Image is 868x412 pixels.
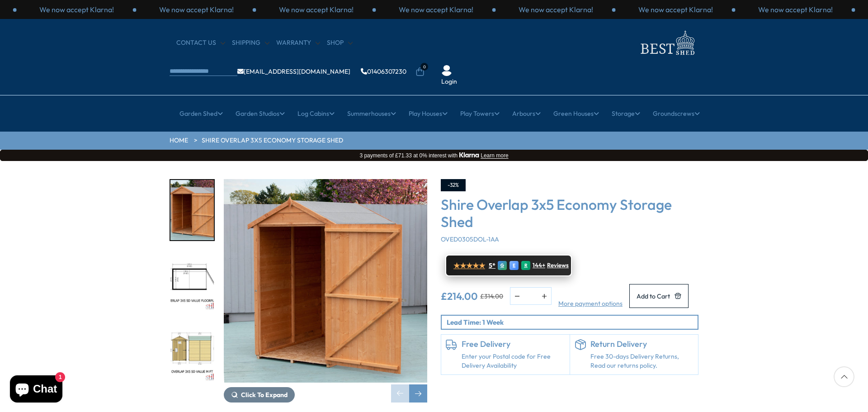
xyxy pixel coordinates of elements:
div: 3 / 10 [170,321,215,383]
div: 1 / 10 [170,179,215,241]
div: 2 / 10 [170,250,215,312]
span: Click To Expand [241,391,288,399]
div: Previous slide [391,384,409,403]
div: 2 / 3 [616,5,736,14]
span: Reviews [547,262,569,269]
h6: Free Delivery [462,339,565,349]
ins: £214.00 [441,291,478,301]
a: HOME [170,136,188,145]
p: Lead Time: 1 Week [447,317,698,327]
p: Free 30-days Delivery Returns, Read our returns policy. [590,352,694,370]
a: CONTACT US [176,38,225,47]
inbox-online-store-chat: Shopify online store chat [7,375,65,405]
img: DSC_0156_e6cfc40a-b49a-4796-a810-dc59480f7447_200x200.jpg [170,180,214,240]
div: 3 / 3 [17,5,137,14]
div: R [521,261,530,270]
a: Warranty [276,38,320,47]
span: Add to Cart [637,293,670,299]
a: More payment options [558,299,623,308]
a: Enter your Postal code for Free Delivery Availability [462,352,565,370]
button: Add to Cart [629,284,689,308]
a: Storage [612,102,640,125]
img: User Icon [441,65,452,76]
span: 144+ [533,262,545,269]
a: Play Houses [409,102,448,125]
a: Shire Overlap 3x5 Economy Storage Shed [202,136,343,145]
a: 0 [415,67,425,76]
img: Shire Overlap 3x5 Economy Storage Shed - Best Shed [224,179,427,383]
a: Green Houses [553,102,599,125]
p: We now accept Klarna! [279,5,354,14]
a: 01406307230 [361,68,406,75]
div: E [509,261,519,270]
div: 1 / 3 [496,5,616,14]
p: We now accept Klarna! [159,5,234,14]
a: ★★★★★ 5* G E R 144+ Reviews [445,255,572,276]
div: -32% [441,179,466,191]
p: We now accept Klarna! [638,5,713,14]
a: Log Cabins [297,102,335,125]
h3: Shire Overlap 3x5 Economy Storage Shed [441,196,698,231]
a: Groundscrews [653,102,700,125]
div: 3 / 3 [376,5,496,14]
a: Summerhouses [347,102,396,125]
a: Garden Studios [236,102,285,125]
a: Play Towers [460,102,500,125]
img: OVERLAP3x5SDValueMFT_edbaace7-32fc-4ff8-9ef3-d3db912e9516_200x200.jpg [170,322,214,382]
a: Arbours [512,102,541,125]
img: OVERLAP3x5SDValueFLOORPLAN_654d7767-70e8-4cf4-b624-bfc586407f00_200x200.jpg [170,251,214,311]
a: Garden Shed [179,102,223,125]
a: Shop [327,38,353,47]
div: 1 / 10 [224,179,427,403]
span: ★★★★★ [453,261,485,270]
a: [EMAIL_ADDRESS][DOMAIN_NAME] [237,68,350,75]
div: Next slide [409,384,427,403]
a: Login [441,77,457,86]
button: Click To Expand [224,387,295,403]
img: logo [635,28,698,57]
div: 1 / 3 [137,5,256,14]
span: OVED0305DOL-1AA [441,235,499,243]
del: £314.00 [480,293,503,299]
p: We now accept Klarna! [39,5,114,14]
h6: Return Delivery [590,339,694,349]
div: G [498,261,507,270]
p: We now accept Klarna! [519,5,593,14]
span: 0 [420,63,428,71]
div: 2 / 3 [256,5,376,14]
p: We now accept Klarna! [758,5,833,14]
div: 3 / 3 [736,5,855,14]
p: We now accept Klarna! [399,5,473,14]
a: Shipping [232,38,269,47]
